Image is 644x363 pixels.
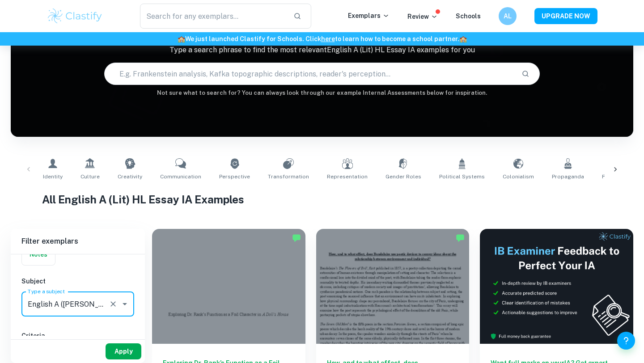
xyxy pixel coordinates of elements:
[43,173,63,181] span: Identity
[439,173,485,181] span: Political Systems
[118,173,142,181] span: Creativity
[105,61,514,86] input: E.g. Frankenstein analysis, Kafka topographic descriptions, reader's perception...
[22,244,55,265] button: Notes
[617,332,635,350] button: Help and Feedback
[80,173,100,181] span: Culture
[518,66,533,81] button: Search
[106,343,141,359] button: Apply
[407,12,438,21] p: Review
[21,331,134,341] h6: Criteria
[327,173,368,181] span: Representation
[348,11,390,21] p: Exemplars
[11,45,633,55] p: Type a search phrase to find the most relevant English A (Lit) HL Essay IA examples for you
[11,89,633,97] h6: Not sure what to search for? You can always look through our example Internal Assessments below f...
[503,11,513,21] h6: AL
[321,35,335,42] a: here
[552,173,584,181] span: Propaganda
[503,173,534,181] span: Colonialism
[459,35,467,42] span: 🏫
[456,13,481,20] a: Schools
[160,173,201,181] span: Communication
[28,287,65,295] label: Type a subject
[107,298,119,310] button: Clear
[47,7,103,25] img: Clastify logo
[534,8,597,24] button: UPGRADE NOW
[119,298,131,310] button: Open
[499,7,517,25] button: AL
[42,191,602,207] h1: All English A (Lit) HL Essay IA Examples
[21,276,134,286] h6: Subject
[480,229,633,344] img: Thumbnail
[268,173,309,181] span: Transformation
[11,229,145,254] h6: Filter exemplars
[178,35,185,42] span: 🏫
[456,233,465,242] img: Marked
[219,173,250,181] span: Perspective
[386,173,421,181] span: Gender Roles
[292,233,301,242] img: Marked
[140,4,286,29] input: Search for any exemplars...
[2,34,642,44] h6: We just launched Clastify for Schools. Click to learn how to become a school partner.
